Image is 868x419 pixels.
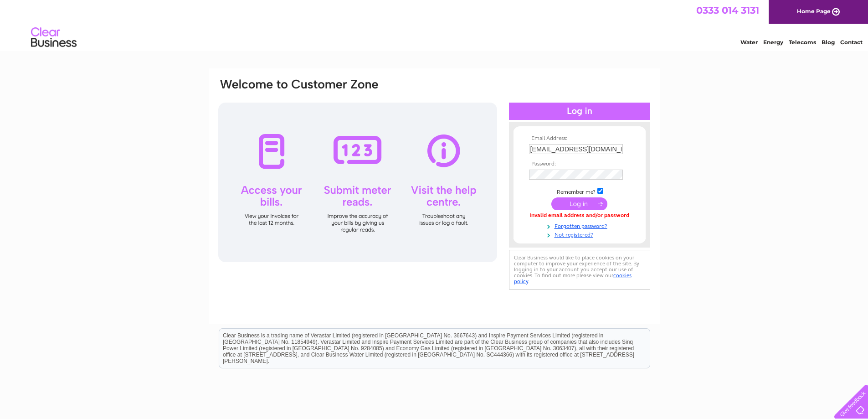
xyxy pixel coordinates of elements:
th: Password: [527,161,632,167]
th: Email Address: [527,135,632,142]
td: Remember me? [527,186,632,196]
a: Telecoms [789,39,816,46]
div: Clear Business would like to place cookies on your computer to improve your experience of the sit... [509,250,650,290]
a: Contact [840,39,863,46]
div: Clear Business is a trading name of Verastar Limited (registered in [GEOGRAPHIC_DATA] No. 3667643... [219,5,650,44]
img: logo.png [31,24,77,52]
a: cookies policy [514,272,632,285]
a: Not registered? [529,230,632,238]
a: Water [740,39,758,46]
input: Submit [551,197,607,210]
a: Energy [763,39,783,46]
a: Blog [822,39,835,46]
div: Invalid email address and/or password [529,212,630,219]
a: 0333 014 3131 [696,5,759,16]
a: Forgotten password? [529,221,632,230]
